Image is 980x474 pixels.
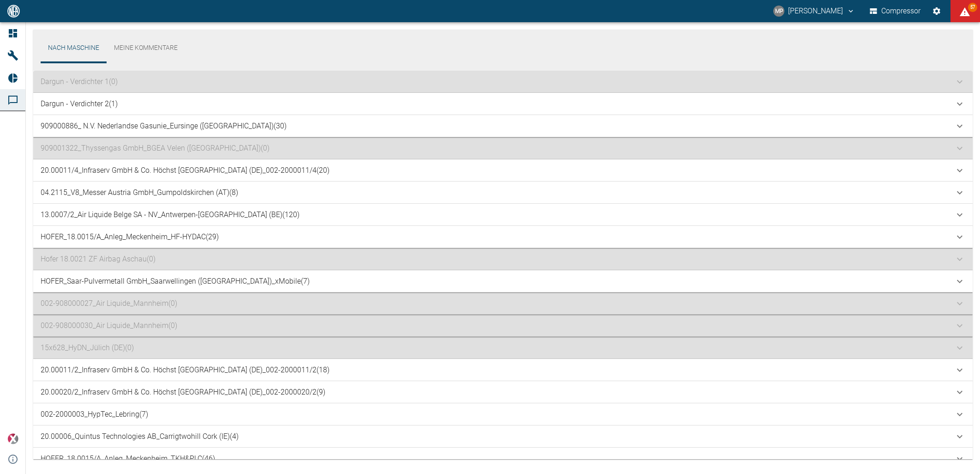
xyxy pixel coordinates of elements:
[41,276,310,287] p: HOFER_Saar-Pulvermetall GmbH_Saarwellingen ([GEOGRAPHIC_DATA])_xMobile (7)
[772,3,856,19] button: marc.philipps@neac.de
[968,3,977,12] span: 57
[41,98,118,109] p: Dargun - Verdichter 2 (1)
[33,359,973,381] div: 20.00011/2_Infraserv GmbH & Co. Höchst [GEOGRAPHIC_DATA] (DE)_002-2000011/2(18)
[33,270,973,292] div: HOFER_Saar-Pulvermetall GmbH_Saarwellingen ([GEOGRAPHIC_DATA])_xMobile(7)
[33,403,973,425] div: 002-2000003_HypTec_Lebring(7)
[41,231,219,243] p: HOFER_18.0015/A_Anleg_Meckenheim_HF-HYDAC (29)
[41,187,238,198] p: 04.2115_V8_Messer Austria GmbH_Gumpoldskirchen (AT) (8)
[868,3,923,19] button: Compressor
[6,5,21,17] img: logo
[41,387,325,398] p: 20.00020/2_Infraserv GmbH & Co. Höchst [GEOGRAPHIC_DATA] (DE)_002-2000020/2 (9)
[33,425,973,448] div: 20.00006_Quintus Technologies AB_Carrigtwohill Cork (IE)(4)
[33,93,973,115] div: Dargun - Verdichter 2(1)
[107,37,185,59] a: Meine Kommentare
[41,209,299,220] p: 13.0007/2_Air Liquide Belge SA - NV_Antwerpen-[GEOGRAPHIC_DATA] (BE) (120)
[41,431,239,442] p: 20.00006_Quintus Technologies AB_Carrigtwohill Cork (IE) (4)
[33,448,973,470] div: HOFER_18.0015/A_Anleg_Meckenheim_TKH&PLC(46)
[773,6,784,17] div: MP
[41,365,329,376] p: 20.00011/2_Infraserv GmbH & Co. Höchst [GEOGRAPHIC_DATA] (DE)_002-2000011/2 (18)
[41,165,329,176] p: 20.00011/4_Infraserv GmbH & Co. Höchst [GEOGRAPHIC_DATA] (DE)_002-2000011/4 (20)
[33,182,973,204] div: 04.2115_V8_Messer Austria GmbH_Gumpoldskirchen (AT)(8)
[928,3,945,19] button: Einstellungen
[33,115,973,137] div: 909000886_ N.V. Nederlandse Gasunie_Eursinge ([GEOGRAPHIC_DATA])(30)
[33,204,973,226] div: 13.0007/2_Air Liquide Belge SA - NV_Antwerpen-[GEOGRAPHIC_DATA] (BE)(120)
[33,226,973,248] div: HOFER_18.0015/A_Anleg_Meckenheim_HF-HYDAC(29)
[41,409,148,420] p: 002-2000003_HypTec_Lebring (7)
[33,159,973,182] div: 20.00011/4_Infraserv GmbH & Co. Höchst [GEOGRAPHIC_DATA] (DE)_002-2000011/4(20)
[41,121,287,132] p: 909000886_ N.V. Nederlandse Gasunie_Eursinge ([GEOGRAPHIC_DATA]) (30)
[41,37,107,59] a: Nach Maschine
[33,381,973,403] div: 20.00020/2_Infraserv GmbH & Co. Höchst [GEOGRAPHIC_DATA] (DE)_002-2000020/2(9)
[41,453,215,464] p: HOFER_18.0015/A_Anleg_Meckenheim_TKH&PLC (46)
[7,433,18,444] img: Xplore Logo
